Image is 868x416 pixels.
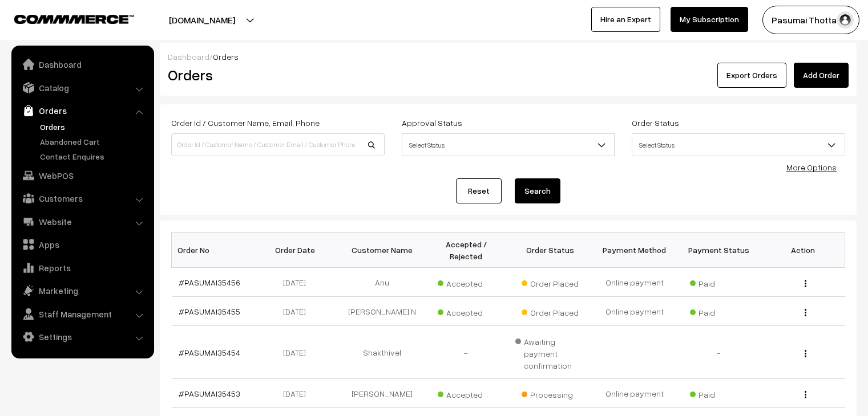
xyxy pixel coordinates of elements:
a: #PASUMAI35453 [179,389,240,398]
a: WebPOS [14,165,150,186]
td: [DATE] [256,379,340,408]
a: Apps [14,234,150,255]
a: Dashboard [168,52,209,62]
td: Online payment [592,268,677,297]
td: Anu [340,268,425,297]
a: Orders [37,121,150,133]
button: [DOMAIN_NAME] [129,6,275,34]
div: / [168,51,849,63]
a: Catalog [14,78,150,98]
a: Add Order [794,63,849,88]
a: Website [14,211,150,232]
input: Order Id / Customer Name / Customer Email / Customer Phone [171,133,385,156]
a: #PASUMAI35455 [179,307,240,316]
span: Select Status [632,133,845,156]
span: Accepted [438,386,495,401]
span: Order Placed [522,275,579,289]
img: Menu [805,309,806,316]
a: Settings [14,327,150,347]
span: Accepted [438,275,495,289]
img: Menu [805,391,806,398]
span: Select Status [402,135,615,155]
th: Customer Name [340,233,425,268]
span: Orders [213,52,239,62]
td: - [677,326,761,379]
th: Action [761,233,845,268]
a: Dashboard [14,54,150,75]
th: Order Date [256,233,340,268]
span: Select Status [632,135,845,155]
a: Contact Enquires [37,150,150,162]
th: Accepted / Rejected [424,233,508,268]
a: More Options [786,162,837,172]
label: Order Id / Customer Name, Email, Phone [171,117,320,129]
td: Online payment [592,379,677,408]
span: Order Placed [522,304,579,319]
label: Approval Status [402,117,462,129]
a: My Subscription [671,7,748,32]
span: Awaiting payment confirmation [515,333,586,372]
a: Customers [14,188,150,209]
td: [DATE] [256,326,340,379]
td: [DATE] [256,297,340,326]
img: Menu [805,350,806,357]
label: Order Status [632,117,679,129]
a: #PASUMAI35456 [179,278,240,287]
a: Hire an Expert [591,7,660,32]
span: Paid [690,386,747,401]
td: [DATE] [256,268,340,297]
th: Payment Method [592,233,677,268]
button: Search [515,178,560,203]
th: Payment Status [677,233,761,268]
img: Menu [805,280,806,287]
th: Order Status [508,233,593,268]
a: COMMMERCE [14,11,114,25]
td: - [424,326,508,379]
a: Orders [14,100,150,121]
img: COMMMERCE [14,15,134,23]
td: Online payment [592,297,677,326]
td: Shakthivel [340,326,425,379]
img: user [837,11,854,28]
a: Reset [456,178,502,203]
a: Staff Management [14,304,150,324]
td: [PERSON_NAME] N [340,297,425,326]
td: [PERSON_NAME] [340,379,425,408]
h2: Orders [168,66,383,84]
button: Export Orders [717,63,786,88]
span: Accepted [438,304,495,319]
a: Reports [14,258,150,278]
a: Abandoned Cart [37,136,150,148]
button: Pasumai Thotta… [762,6,859,34]
span: Select Status [402,133,615,156]
span: Processing [522,386,579,401]
a: #PASUMAI35454 [179,348,240,357]
a: Marketing [14,280,150,301]
th: Order No [172,233,256,268]
span: Paid [690,304,747,319]
span: Paid [690,275,747,289]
